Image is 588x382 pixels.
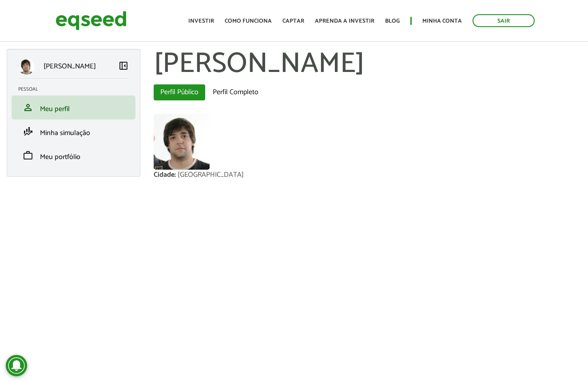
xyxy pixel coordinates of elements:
[154,171,178,179] div: Cidade
[40,151,80,163] span: Meu portfólio
[12,119,135,143] li: Minha simulação
[12,143,135,167] li: Meu portfólio
[188,18,214,24] a: Investir
[178,171,244,179] div: [GEOGRAPHIC_DATA]
[12,95,135,119] li: Meu perfil
[473,14,535,27] a: Sair
[44,62,96,71] p: [PERSON_NAME]
[118,60,129,71] span: left_panel_close
[154,114,210,170] img: Foto de Paulo Thiago Varasquim
[40,103,70,115] span: Meu perfil
[422,18,462,24] a: Minha conta
[23,102,33,113] span: person
[154,114,210,170] a: Ver perfil do usuário.
[225,18,272,24] a: Como funciona
[154,49,581,80] h1: [PERSON_NAME]
[385,18,400,24] a: Blog
[18,150,129,161] a: workMeu portfólio
[18,102,129,113] a: personMeu perfil
[206,84,265,100] a: Perfil Completo
[18,87,135,92] h2: Pessoal
[175,169,176,181] span: :
[154,84,205,100] a: Perfil Público
[315,18,374,24] a: Aprenda a investir
[23,126,33,137] span: finance_mode
[56,9,127,32] img: EqSeed
[18,126,129,137] a: finance_modeMinha simulação
[40,127,90,139] span: Minha simulação
[282,18,304,24] a: Captar
[23,150,33,161] span: work
[118,60,129,73] a: Colapsar menu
